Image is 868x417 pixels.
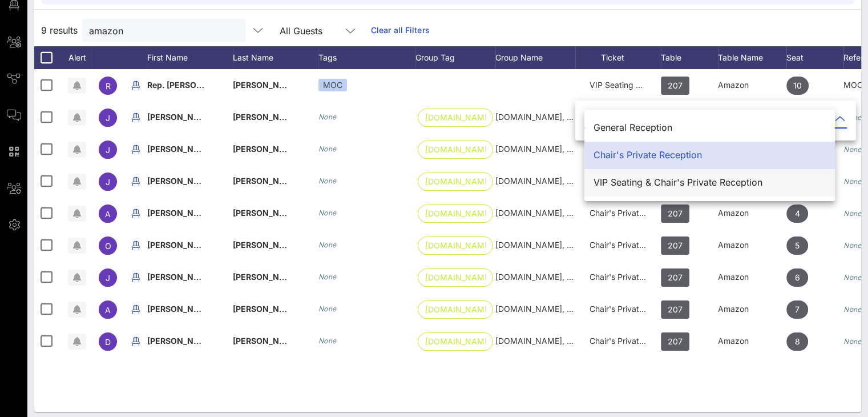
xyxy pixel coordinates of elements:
[233,46,318,69] div: Last Name
[668,332,683,351] span: 207
[718,261,786,293] div: Amazon
[318,336,337,345] i: None
[318,113,337,121] i: None
[147,80,234,90] span: Rep. [PERSON_NAME]
[147,336,215,346] span: [PERSON_NAME]
[590,336,684,346] span: Chair's Private Reception
[843,177,862,186] i: None
[843,305,862,314] i: None
[233,208,300,218] span: [PERSON_NAME]
[843,145,862,154] i: None
[233,336,300,346] span: [PERSON_NAME]
[425,141,486,158] span: [DOMAIN_NAME], Inc.
[668,205,683,223] span: 207
[147,272,215,282] span: [PERSON_NAME]
[273,19,364,42] div: All Guests
[233,240,369,250] span: [PERSON_NAME] [PERSON_NAME]
[786,46,843,69] div: Seat
[668,236,683,255] span: 207
[233,80,300,90] span: [PERSON_NAME]
[105,337,111,347] span: D
[584,110,847,128] div: Chair's Private Reception
[843,273,862,282] i: None
[106,177,110,187] span: J
[147,240,215,250] span: [PERSON_NAME]
[147,176,215,186] span: [PERSON_NAME]
[594,150,826,161] div: Chair's Private Reception
[495,336,580,346] span: [DOMAIN_NAME], Inc.
[318,177,337,185] i: None
[575,46,661,69] div: Ticket
[147,208,215,218] span: [PERSON_NAME]
[415,46,495,69] div: Group Tag
[795,205,800,223] span: 4
[795,300,800,319] span: 7
[590,240,684,250] span: Chair's Private Reception
[425,333,486,350] span: [DOMAIN_NAME], Inc.
[718,325,786,357] div: Amazon
[495,46,575,69] div: Group Name
[590,208,684,218] span: Chair's Private Reception
[718,69,786,101] div: Amazon
[668,300,683,319] span: 207
[147,112,215,122] span: [PERSON_NAME]
[106,81,111,91] span: R
[371,24,430,37] a: Clear all Filters
[495,176,580,186] span: [DOMAIN_NAME], Inc.
[795,268,800,287] span: 6
[318,209,337,217] i: None
[105,305,111,315] span: A
[41,23,78,37] span: 9 results
[106,113,110,123] span: J
[590,272,684,282] span: Chair's Private Reception
[233,112,300,122] span: [PERSON_NAME]
[495,208,580,218] span: [DOMAIN_NAME], Inc.
[105,209,111,219] span: A
[425,205,486,222] span: [DOMAIN_NAME], Inc.
[843,337,862,346] i: None
[668,268,683,287] span: 207
[495,240,580,250] span: [DOMAIN_NAME], Inc.
[718,197,786,229] div: Amazon
[590,304,684,314] span: Chair's Private Reception
[318,240,337,249] i: None
[318,145,337,153] i: None
[718,46,786,69] div: Table Name
[147,46,233,69] div: First Name
[495,272,580,282] span: [DOMAIN_NAME], Inc.
[718,293,786,325] div: Amazon
[318,304,337,313] i: None
[106,273,110,283] span: J
[147,144,215,154] span: [PERSON_NAME]
[233,144,300,154] span: [PERSON_NAME]
[793,77,802,95] span: 10
[425,269,486,286] span: [DOMAIN_NAME], Inc.
[318,272,337,281] i: None
[795,332,800,351] span: 8
[425,301,486,318] span: [DOMAIN_NAME], Inc.
[425,173,486,190] span: [DOMAIN_NAME], Inc.
[425,109,486,126] span: [DOMAIN_NAME], Inc.
[495,144,580,154] span: [DOMAIN_NAME], Inc.
[668,77,683,95] span: 207
[843,80,863,90] span: MOC
[105,241,111,251] span: O
[233,176,300,186] span: [PERSON_NAME]
[147,304,215,314] span: [PERSON_NAME]
[661,46,718,69] div: Table
[594,122,826,133] div: General Reception
[106,145,110,155] span: J
[495,304,580,314] span: [DOMAIN_NAME], Inc.
[318,46,415,69] div: Tags
[63,46,91,69] div: Alert
[425,237,486,254] span: [DOMAIN_NAME], Inc.
[594,177,826,188] div: VIP Seating & Chair's Private Reception
[318,79,347,91] div: MOC
[495,112,580,122] span: [DOMAIN_NAME], Inc.
[280,26,322,36] div: All Guests
[795,236,800,255] span: 5
[233,304,300,314] span: [PERSON_NAME]
[843,241,862,250] i: None
[590,80,737,90] span: VIP Seating & Chair's Private Reception
[233,272,300,282] span: [PERSON_NAME]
